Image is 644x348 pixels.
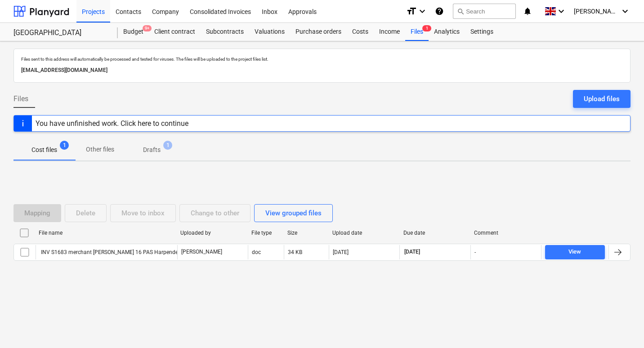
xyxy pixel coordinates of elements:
div: Due date [403,230,467,236]
div: View [568,247,581,257]
p: Other files [86,145,114,154]
div: Budget [118,23,149,41]
div: Upload files [584,93,620,105]
a: Files1 [405,23,429,41]
a: Income [374,23,405,41]
span: 1 [60,141,69,150]
div: You have unfinished work. Click here to continue [36,119,188,128]
a: Costs [347,23,374,41]
i: format_size [406,6,417,17]
a: Budget9+ [118,23,149,41]
button: View grouped files [254,204,333,222]
span: 1 [163,141,172,150]
div: - [474,249,476,255]
p: Files sent to this address will automatically be processed and tested for viruses. The files will... [21,56,623,62]
p: [PERSON_NAME] [181,248,222,256]
span: 1 [422,25,431,31]
p: Drafts [143,145,161,155]
span: 9+ [143,25,152,31]
div: doc [252,249,261,255]
a: Valuations [249,23,290,41]
div: [GEOGRAPHIC_DATA] [13,28,107,38]
a: Client contract [149,23,201,41]
a: Settings [465,23,499,41]
div: Uploaded by [180,230,244,236]
div: 34 KB [288,249,302,255]
div: Comment [474,230,538,236]
div: File type [251,230,280,236]
span: search [457,8,464,15]
div: View grouped files [265,207,322,219]
a: Purchase orders [290,23,347,41]
button: View [545,245,605,259]
iframe: Chat Widget [599,305,644,348]
i: keyboard_arrow_down [556,6,567,17]
a: Analytics [429,23,465,41]
span: Files [13,94,28,104]
p: Cost files [31,145,57,155]
a: Subcontracts [201,23,249,41]
i: Knowledge base [435,6,444,17]
p: [EMAIL_ADDRESS][DOMAIN_NAME] [21,66,623,75]
div: Upload date [332,230,396,236]
div: File name [39,230,173,236]
span: [DATE] [403,248,421,256]
div: INV S1683 merchant [PERSON_NAME] 16 PAS Harpenden tiling to low lvl and boot room roofs.doc [40,249,280,255]
div: [DATE] [333,249,349,255]
i: notifications [523,6,532,17]
div: Size [287,230,325,236]
span: [PERSON_NAME] [574,8,619,15]
i: keyboard_arrow_down [620,6,631,17]
button: Upload files [573,90,631,108]
i: keyboard_arrow_down [417,6,428,17]
div: Files [405,23,429,41]
button: Search [453,4,516,19]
